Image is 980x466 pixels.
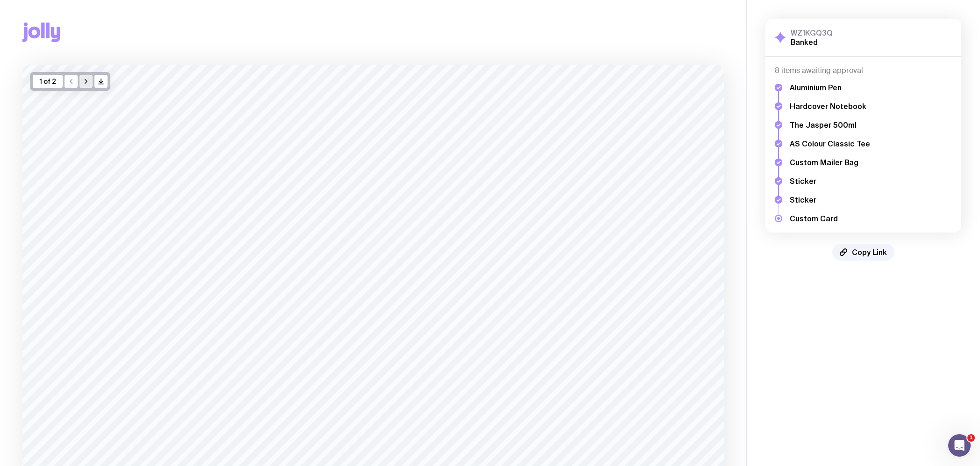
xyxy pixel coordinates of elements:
h5: Aluminium Pen [790,83,870,92]
h2: Banked [791,37,833,47]
h5: Custom Mailer Bag [790,158,870,167]
span: 1 [967,434,975,442]
span: Copy Link [852,248,887,257]
h5: AS Colour Classic Tee [790,139,870,148]
button: Copy Link [832,244,894,261]
g: /> /> [99,79,104,84]
h4: 8 items awaiting approval [775,66,952,75]
h5: Sticker [790,176,870,186]
h5: Hardcover Notebook [790,102,870,111]
h5: The Jasper 500ml [790,120,870,130]
button: />/> [94,75,108,88]
div: 1 of 2 [33,75,63,88]
h5: Sticker [790,195,870,204]
h5: Custom Card [790,214,870,223]
iframe: Intercom live chat [948,434,971,457]
h3: WZ1KGQ3Q [791,28,833,37]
